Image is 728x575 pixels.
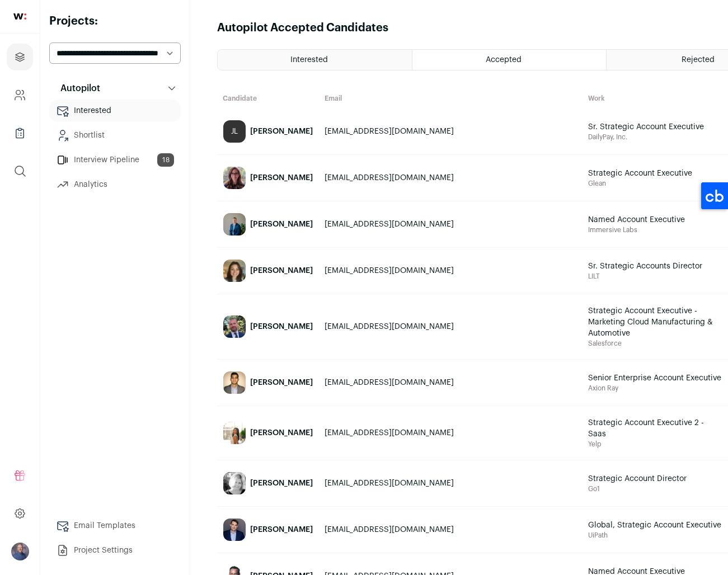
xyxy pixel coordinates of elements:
[588,272,722,281] span: LILT
[223,371,246,394] img: d77bedc35c91e7e352905d858d8d848fc9af57b0371ef861e1d158359a4d2dd1
[588,121,722,133] span: Sr. Strategic Account Executive
[223,167,246,189] img: 66373845e74781e81cc77efc7406fd0865bb152ac7166ce4801baceecf4b85ba.jpg
[588,520,722,531] span: Global, Strategic Account Executive
[325,427,577,439] div: [EMAIL_ADDRESS][DOMAIN_NAME]
[682,56,715,64] span: Rejected
[583,88,728,109] th: Work
[250,377,313,388] div: [PERSON_NAME]
[325,478,577,489] div: [EMAIL_ADDRESS][DOMAIN_NAME]
[7,82,33,109] a: Company and ATS Settings
[13,13,26,20] img: wellfound-shorthand-0d5821cbd27db2630d0214b213865d53afaa358527fdda9d0ea32b1df1b89c2c.svg
[588,384,722,393] span: Axion Ray
[49,77,181,100] button: Autopilot
[54,82,100,95] p: Autopilot
[49,539,181,562] a: Project Settings
[250,478,313,489] div: [PERSON_NAME]
[7,44,33,70] a: Projects
[250,427,313,439] div: [PERSON_NAME]
[290,56,328,64] span: Interested
[218,295,318,359] a: [PERSON_NAME]
[588,305,722,339] span: Strategic Account Executive - Marketing Cloud Manufacturing & Automotive
[217,20,388,36] h1: Autopilot Accepted Candidates
[325,377,577,388] div: [EMAIL_ADDRESS][DOMAIN_NAME]
[223,213,246,235] img: 20fa5047a0e2282e10b9701c7de79f94d6272ae17b5daa218c8d4bed9c2f2332.jpg
[250,126,313,137] div: [PERSON_NAME]
[325,172,577,183] div: [EMAIL_ADDRESS][DOMAIN_NAME]
[218,507,318,552] a: [PERSON_NAME]
[588,179,722,188] span: Glean
[588,168,722,179] span: Strategic Account Executive
[223,422,246,444] img: 136fcaa32878ed94d529dce4295b13c3c0d3bc6af840fd74471c5daad3e279b4.jpg
[218,50,412,70] a: Interested
[217,88,319,109] th: Candidate
[588,373,722,384] span: Senior Enterprise Account Executive
[319,88,583,109] th: Email
[49,515,181,537] a: Email Templates
[588,440,722,449] span: Yelp
[218,202,318,247] a: [PERSON_NAME]
[218,461,318,506] a: [PERSON_NAME]
[588,484,722,493] span: Go1
[250,219,313,230] div: [PERSON_NAME]
[218,155,318,200] a: [PERSON_NAME]
[218,360,318,405] a: [PERSON_NAME]
[11,543,29,560] img: 17073242-medium_jpg
[218,407,318,459] a: [PERSON_NAME]
[486,56,522,64] span: Accepted
[325,265,577,276] div: [EMAIL_ADDRESS][DOMAIN_NAME]
[250,265,313,276] div: [PERSON_NAME]
[588,214,722,225] span: Named Account Executive
[49,149,181,171] a: Interview Pipeline18
[49,13,181,29] h2: Projects:
[49,100,181,122] a: Interested
[588,339,722,348] span: Salesforce
[588,531,722,540] span: UiPath
[223,315,246,338] img: 019e47bd1038908eaf144b15020ef5ed1234fbf78fa67553e608e245ba3db455.jpg
[588,133,722,142] span: DailyPay, Inc.
[588,473,722,484] span: Strategic Account Director
[250,172,313,183] div: [PERSON_NAME]
[218,109,318,154] a: JL [PERSON_NAME]
[11,543,29,560] button: Open dropdown
[325,126,577,137] div: [EMAIL_ADDRESS][DOMAIN_NAME]
[223,260,246,282] img: f650cbee1e6f5556035e70f157d7983f1851486880529da02a1ea569c7cea079
[218,248,318,293] a: [PERSON_NAME]
[588,417,722,440] span: Strategic Account Executive 2 - Saas
[325,524,577,535] div: [EMAIL_ADDRESS][DOMAIN_NAME]
[7,120,33,147] a: Company Lists
[157,153,174,167] span: 18
[223,519,246,541] img: 4daf0197f1148497a8b5e1ddcf11f2e078821ce1cfe7db2fcdf7252b901c4823.jpg
[49,173,181,196] a: Analytics
[250,321,313,332] div: [PERSON_NAME]
[223,472,246,494] img: 37f79dc348984b446512e6acc7ed65bbb2a470dfeac39099968974119e21f440
[588,261,722,272] span: Sr. Strategic Accounts Director
[588,225,722,234] span: Immersive Labs
[325,321,577,332] div: [EMAIL_ADDRESS][DOMAIN_NAME]
[49,124,181,147] a: Shortlist
[223,120,246,143] div: JL
[250,524,313,535] div: [PERSON_NAME]
[325,219,577,230] div: [EMAIL_ADDRESS][DOMAIN_NAME]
